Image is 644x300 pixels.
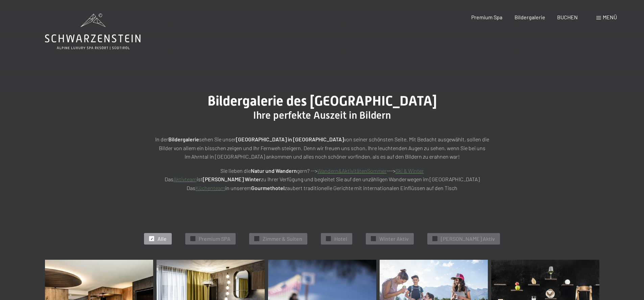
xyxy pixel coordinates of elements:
a: Wandern&AktivitätenSommer [317,167,387,174]
span: [PERSON_NAME] Aktiv [441,235,495,243]
span: ✓ [150,236,153,241]
span: Bildergalerie des [GEOGRAPHIC_DATA] [208,93,437,109]
span: Hotel [334,235,347,243]
strong: Bildergalerie [168,136,199,142]
span: Winter Aktiv [379,235,409,243]
a: Bildergalerie [515,14,545,20]
span: ✓ [256,236,258,241]
span: Premium SPA [199,235,231,243]
strong: [PERSON_NAME] Winter [203,176,261,182]
a: Küchenteam [195,185,225,191]
a: Ski & Winter [396,167,424,174]
span: Alle [158,235,167,243]
span: Ihre perfekte Auszeit in Bildern [253,109,391,121]
p: In der sehen Sie unser von seiner schönsten Seite. Mit Bedacht ausgewählt, sollen die Bilder von ... [153,135,491,161]
span: Menü [603,14,617,20]
strong: Natur und Wandern [251,167,297,174]
a: BUCHEN [557,14,578,20]
a: Premium Spa [471,14,502,20]
span: ✓ [192,236,194,241]
p: Sie lieben die gern? --> ---> Das ist zu Ihrer Verfügung und begleitet Sie auf den unzähligen Wan... [153,166,491,192]
strong: Gourmethotel [251,185,285,191]
strong: [GEOGRAPHIC_DATA] in [GEOGRAPHIC_DATA] [236,136,344,142]
span: ✓ [434,236,436,241]
span: ✓ [327,236,330,241]
a: Aktivteam [173,176,197,182]
span: ✓ [372,236,375,241]
span: Zimmer & Suiten [263,235,302,243]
